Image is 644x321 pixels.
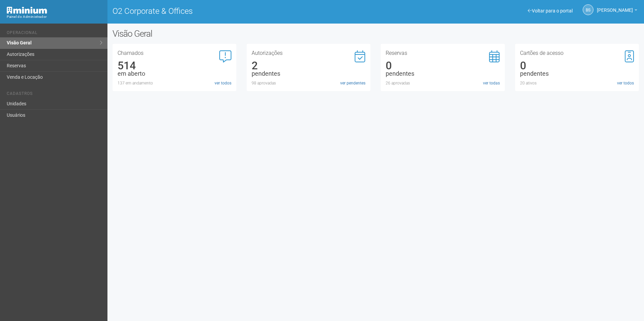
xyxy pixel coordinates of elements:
[252,63,365,69] div: 2
[386,63,500,69] div: 0
[583,4,593,15] a: Bs
[112,29,326,39] h2: Visão Geral
[252,80,365,86] div: 98 aprovadas
[617,80,634,86] a: ver todos
[520,80,634,86] div: 20 ativos
[520,63,634,69] div: 0
[7,91,102,98] li: Cadastros
[112,7,371,15] h1: O2 Corporate & Offices
[252,50,365,56] h3: Autorizações
[597,8,637,14] a: [PERSON_NAME]
[520,50,634,56] h3: Cartões de acesso
[7,30,102,37] li: Operacional
[386,50,500,56] h3: Reservas
[7,14,102,20] div: Painel do Administrador
[528,8,573,13] a: Voltar para o portal
[483,80,500,86] a: ver todas
[520,71,634,77] div: pendentes
[597,1,633,13] span: BIANKA souza cruz cavalcanti
[340,80,365,86] a: ver pendentes
[118,71,231,77] div: em aberto
[118,80,231,86] div: 137 em andamento
[7,7,47,14] img: Minium
[118,63,231,69] div: 514
[386,71,500,77] div: pendentes
[386,80,500,86] div: 26 aprovadas
[252,71,365,77] div: pendentes
[215,80,231,86] a: ver todos
[118,50,231,56] h3: Chamados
